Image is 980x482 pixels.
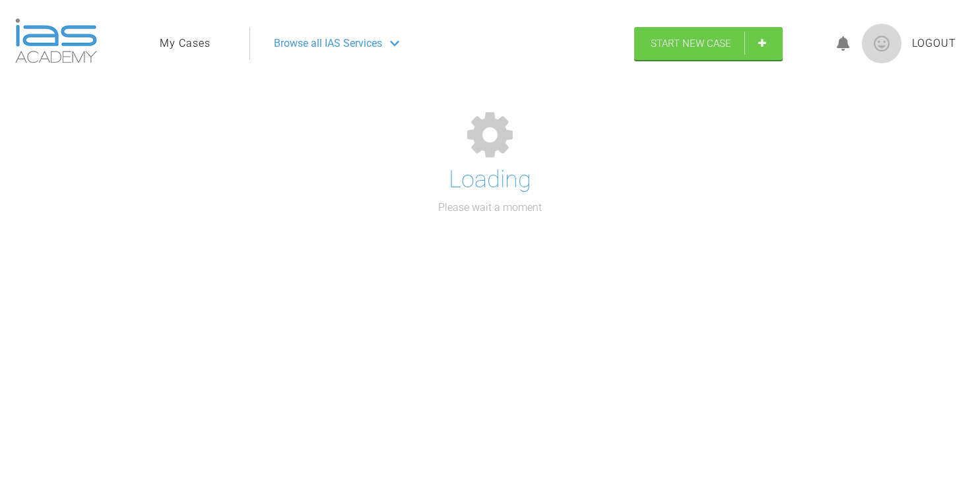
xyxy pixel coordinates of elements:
img: logo-light.3e3ef733.png [15,18,97,63]
span: Start New Case [651,38,731,49]
h1: Loading [449,161,531,199]
img: profile.png [862,24,901,63]
a: My Cases [160,35,211,52]
a: Logout [912,35,956,52]
p: Please wait a moment [438,199,542,216]
a: Start New Case [634,27,783,60]
span: Browse all IAS Services [274,35,382,52]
